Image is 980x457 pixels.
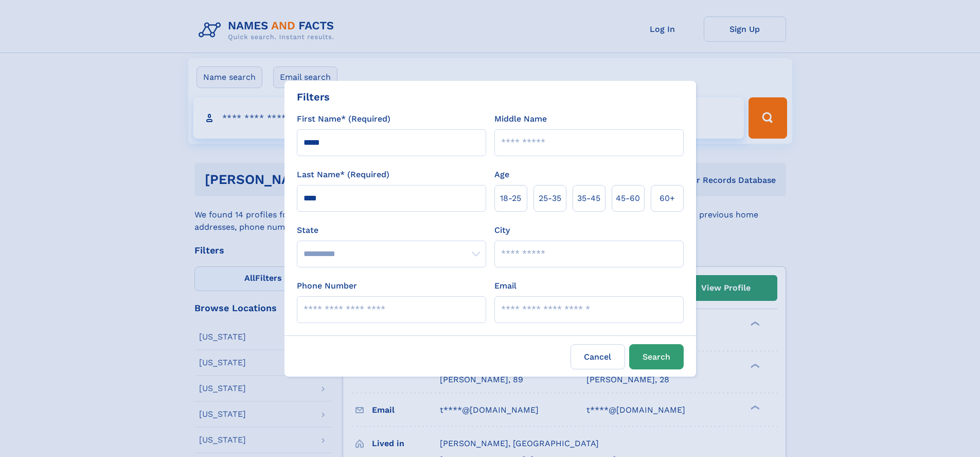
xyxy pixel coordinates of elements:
label: First Name* (Required) [297,113,390,125]
label: Age [494,168,509,181]
div: Filters [297,89,330,105]
span: 25‑35 [539,192,561,205]
label: Middle Name [494,113,547,125]
label: State [297,224,486,236]
label: City [494,224,510,236]
span: 18‑25 [500,192,521,205]
label: Cancel [571,344,625,369]
span: 60+ [660,192,675,205]
button: Search [629,344,684,369]
label: Last Name* (Required) [297,168,389,181]
span: 35‑45 [577,192,600,205]
label: Email [494,280,516,292]
label: Phone Number [297,280,357,292]
span: 45‑60 [616,192,640,205]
